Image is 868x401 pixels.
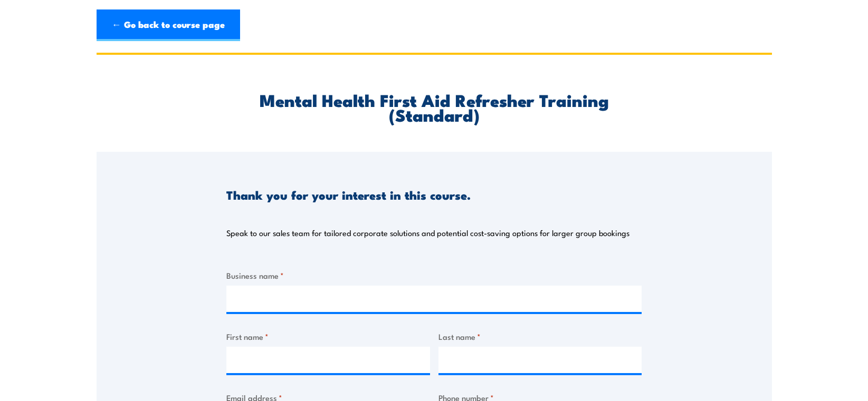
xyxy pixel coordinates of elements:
label: Business name [226,269,642,281]
a: ← Go back to course page [97,9,240,41]
h2: Mental Health First Aid Refresher Training (Standard) [226,92,642,122]
h3: Thank you for your interest in this course. [226,189,471,201]
label: First name [226,330,430,343]
p: Speak to our sales team for tailored corporate solutions and potential cost-saving options for la... [226,228,629,238]
label: Last name [438,330,642,343]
